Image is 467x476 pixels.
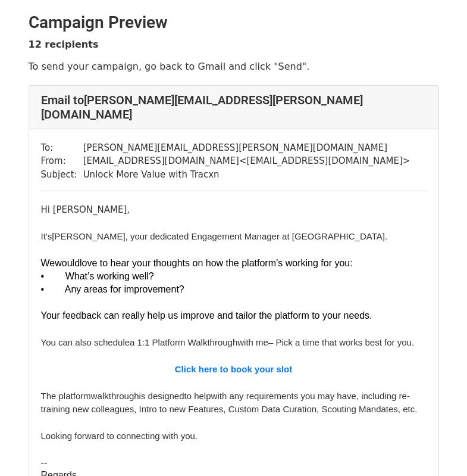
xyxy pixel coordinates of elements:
[41,93,427,122] h4: Email to [PERSON_NAME][EMAIL_ADDRESS][PERSON_NAME][DOMAIN_NAME]
[41,391,418,415] span: ith any requirements you may have, including re-training new colleagues, Intro to new Features, C...
[43,231,52,241] span: t's
[29,13,439,33] h2: Campaign Preview
[41,337,99,347] span: You can also s
[41,231,388,241] font: I [PERSON_NAME], your dedicated Engagement Manager at [GEOGRAPHIC_DATA].
[29,39,99,50] strong: 12 recipients
[41,141,83,155] td: To:
[41,391,418,415] font: T walkthrough to help w
[41,284,184,294] font: • Any areas for improvement?
[41,431,198,441] font: Looking forward to connecting with you.
[83,168,410,182] td: Unlock More Value with Tracxn
[83,141,410,155] td: [PERSON_NAME][EMAIL_ADDRESS][PERSON_NAME][DOMAIN_NAME]
[41,458,48,468] span: --
[29,60,439,73] p: To send your campaign, go back to Gmail and click "Send".
[41,258,353,268] font: We love to hear your thoughts on how the platform’s working for you:
[139,391,184,401] span: is designed
[41,203,427,217] div: Hi [PERSON_NAME],
[41,271,154,281] font: • What’s working well?
[41,154,83,168] td: From:
[175,364,293,375] a: Click here to book your slot
[41,168,83,182] td: Subject:
[83,154,410,168] td: [EMAIL_ADDRESS][DOMAIN_NAME] < [EMAIL_ADDRESS][DOMAIN_NAME] >
[41,337,415,347] font: chedule a 1:1 Platform Walkthrough – Pick a time that works best for you.
[41,310,372,321] span: Your feedback can really help us improve and tailor the platform to your needs.
[237,337,268,347] span: with me
[55,258,80,268] span: would
[46,391,91,401] span: he platform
